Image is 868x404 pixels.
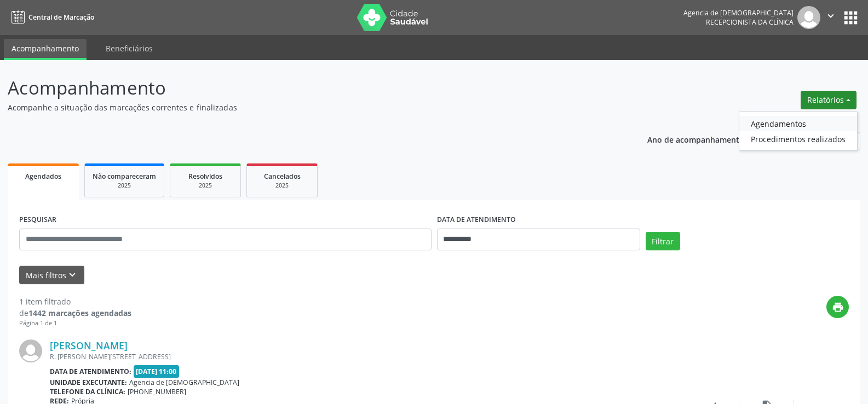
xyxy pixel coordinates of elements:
[50,378,127,387] b: Unidade executante:
[28,308,131,318] strong: 1442 marcações agendadas
[28,13,94,22] span: Central de Marcação
[264,172,301,181] span: Cancelados
[255,181,309,190] div: 2025
[797,6,820,29] img: img
[739,116,857,131] a: Agendamentos
[50,387,125,396] b: Telefone da clínica:
[128,387,186,396] span: [PHONE_NUMBER]
[19,212,56,229] label: PESQUISAR
[50,367,131,376] b: Data de atendimento:
[19,266,84,285] button: Mais filtroskeyboard_arrow_down
[50,352,685,361] div: R. [PERSON_NAME][STREET_ADDRESS]
[841,8,860,27] button: apps
[19,296,131,307] div: 1 item filtrado
[19,307,131,319] div: de
[93,172,156,181] span: Não compareceram
[8,102,605,113] p: Acompanhe a situação das marcações correntes e finalizadas
[66,269,78,281] i: keyboard_arrow_down
[129,378,239,387] span: Agencia de [DEMOGRAPHIC_DATA]
[706,17,794,27] span: Recepcionista da clínica
[832,301,844,313] i: print
[50,339,128,352] a: [PERSON_NAME]
[683,8,794,17] div: Agencia de [DEMOGRAPHIC_DATA]
[826,296,849,318] button: print
[825,10,837,22] i: 
[188,172,222,181] span: Resolvidos
[25,172,61,181] span: Agendados
[93,181,156,190] div: 2025
[4,39,87,60] a: Acompanhamento
[646,232,680,250] button: Filtrar
[739,131,857,147] a: Procedimentos realizados
[19,319,131,328] div: Página 1 de 1
[178,181,233,190] div: 2025
[801,91,856,109] button: Relatórios
[134,365,180,378] span: [DATE] 11:00
[820,6,841,29] button: 
[8,74,605,102] p: Acompanhamento
[19,339,42,362] img: img
[98,39,160,58] a: Beneficiários
[739,112,858,151] ul: Relatórios
[647,132,744,146] p: Ano de acompanhamento
[8,8,94,26] a: Central de Marcação
[437,212,516,229] label: DATA DE ATENDIMENTO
